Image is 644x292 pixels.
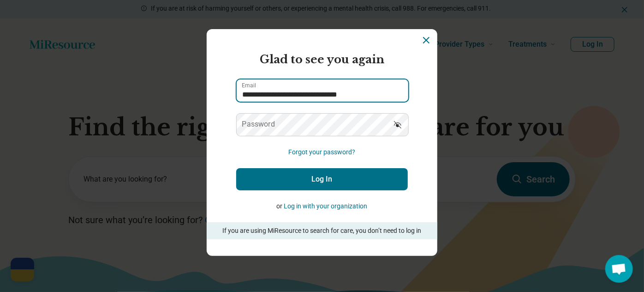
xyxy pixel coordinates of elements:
h2: Glad to see you again [236,51,408,68]
label: Email [242,83,256,88]
button: Dismiss [421,35,432,46]
p: If you are using MiResource to search for care, you don’t need to log in [220,226,424,236]
section: Login Dialog [207,29,437,256]
button: Log In [236,168,408,190]
button: Forgot your password? [289,147,356,157]
label: Password [242,121,275,128]
button: Log in with your organization [284,201,368,211]
p: or [236,201,408,211]
button: Show password [388,113,408,135]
